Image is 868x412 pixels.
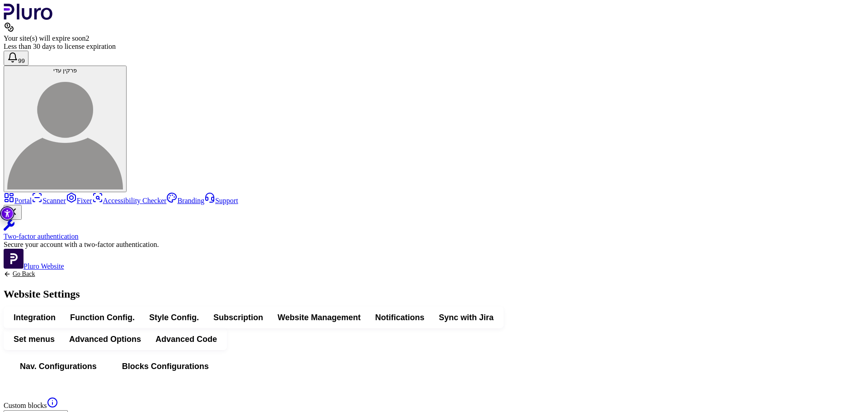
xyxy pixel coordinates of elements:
span: Blocks Configurations [122,361,209,372]
button: Close Two-factor authentication notification [4,205,22,220]
button: Style Config. [142,309,206,326]
span: 2 [85,34,89,42]
button: Integration [6,309,63,326]
a: Logo [4,14,53,21]
span: Function Config. [70,312,135,323]
button: פרקין עדיפרקין עדי [4,66,127,192]
span: Integration [14,312,56,323]
button: Sync with Jira [432,309,501,326]
a: Fixer [66,197,92,204]
button: Open notifications, you have 370 new notifications [4,51,28,66]
button: Notifications [368,309,432,326]
div: Your site(s) will expire soon [4,34,864,43]
button: Set menus [6,331,62,347]
button: Subscription [206,309,270,326]
a: Explanation of Custom blocks setting [47,402,58,409]
span: Website Management [278,312,361,323]
a: Two-factor authentication [4,220,864,241]
button: Blocks Configurations [111,355,220,377]
button: Nav. Configurations [9,355,108,377]
button: Advanced Code [148,331,224,347]
a: Scanner [32,197,66,204]
a: Portal [4,197,32,204]
a: Back to previous screen [4,270,80,278]
img: פרקין עדי [7,74,123,189]
span: Advanced Options [69,334,141,345]
span: Set menus [14,334,55,345]
aside: Sidebar menu [4,192,864,270]
h1: Website Settings [4,289,80,299]
a: Open Pluro Website [4,262,64,270]
span: Advanced Code [156,334,217,345]
div: Less than 30 days to license expiration [4,43,864,51]
span: Style Config. [149,312,199,323]
a: Support [204,197,238,204]
button: Advanced Options [62,331,148,347]
button: Website Management [270,309,368,326]
span: Subscription [213,312,263,323]
div: Two-factor authentication [4,232,864,241]
a: Branding [166,197,204,204]
a: Accessibility Checker [92,197,167,204]
span: Notifications [375,312,425,323]
div: Secure your account with a two-factor authentication. [4,241,864,249]
span: פרקין עדי [53,67,77,74]
span: Sync with Jira [439,312,494,323]
span: Nav. Configurations [20,361,97,372]
button: Function Config. [63,309,142,326]
span: 99 [18,57,25,64]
